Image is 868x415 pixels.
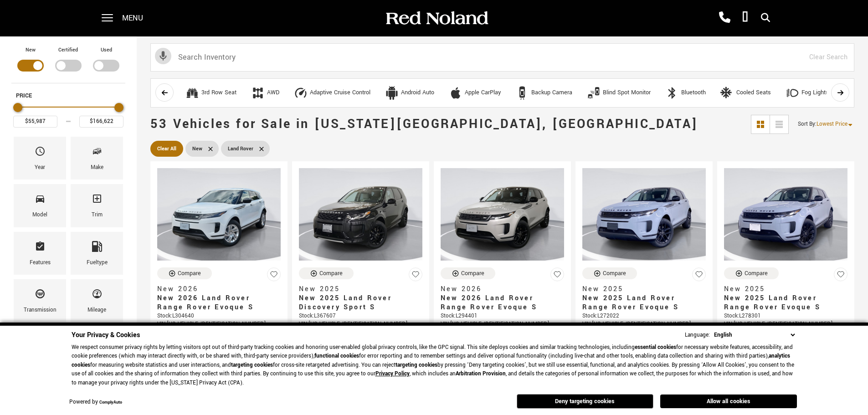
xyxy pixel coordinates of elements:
[32,210,47,220] div: Model
[87,258,108,268] div: Fueltype
[299,320,422,328] div: VIN: [US_VEHICLE_IDENTIFICATION_NUMBER]
[781,83,834,102] button: Fog LightsFog Lights
[582,294,699,312] span: New 2025 Land Rover Range Rover Evoque S
[550,267,564,285] button: Save Vehicle
[692,267,706,285] button: Save Vehicle
[92,210,103,220] div: Trim
[582,285,699,294] span: New 2025
[720,86,734,100] div: Cooled Seats
[289,83,375,102] button: Adaptive Cruise ControlAdaptive Cruise Control
[515,86,529,100] div: Backup Camera
[299,285,416,294] span: New 2025
[456,370,506,378] strong: Arbitration Provision
[724,267,779,279] button: Compare Vehicle
[409,267,422,285] button: Save Vehicle
[11,46,125,83] div: Filter by Vehicle Type
[91,163,103,173] div: Make
[14,279,66,322] div: TransmissionTransmission
[441,294,557,312] span: New 2026 Land Rover Range Rover Evoque S
[231,361,273,369] strong: targeting cookies
[71,184,123,227] div: TrimTrim
[660,83,711,102] button: BluetoothBluetooth
[13,116,57,128] input: Minimum
[101,46,112,55] label: Used
[13,103,22,112] div: Minimum Price
[267,89,279,97] div: AWD
[157,285,281,312] a: New 2026New 2026 Land Rover Range Rover Evoque S
[441,267,495,279] button: Compare Vehicle
[267,267,281,285] button: Save Vehicle
[444,83,506,102] button: Apple CarPlayApple CarPlay
[24,305,56,315] div: Transmission
[715,83,776,102] button: Cooled SeatsCooled Seats
[786,86,799,100] div: Fog Lights
[114,103,123,112] div: Maximum Price
[831,83,849,102] button: scroll right
[180,83,241,102] button: 3rd Row Seat3rd Row Seat
[531,89,572,97] div: Backup Camera
[798,120,817,128] span: Sort By :
[745,269,768,277] div: Compare
[660,395,797,408] button: Allow all cookies
[461,269,484,277] div: Compare
[246,83,284,102] button: AWDAWD
[87,305,106,315] div: Mileage
[817,120,847,128] span: Lowest Price
[441,312,564,320] div: Stock : L294401
[92,191,103,210] span: Trim
[834,267,847,285] button: Save Vehicle
[314,352,359,360] strong: functional cookies
[71,137,123,179] div: MakeMake
[395,361,437,369] strong: targeting cookies
[582,168,706,261] img: 2025 Land Rover Range Rover Evoque S
[150,43,854,72] input: Search Inventory
[299,267,354,279] button: Compare Vehicle
[71,232,123,275] div: FueltypeFueltype
[35,286,46,305] span: Transmission
[150,115,698,133] span: 53 Vehicles for Sale in [US_STATE][GEOGRAPHIC_DATA], [GEOGRAPHIC_DATA]
[685,332,710,338] div: Language:
[441,320,564,328] div: VIN: [US_VEHICLE_IDENTIFICATION_NUMBER]
[517,394,653,409] button: Deny targeting cookies
[724,285,841,294] span: New 2025
[157,320,281,328] div: VIN: [US_VEHICLE_IDENTIFICATION_NUMBER]
[299,168,422,261] img: 2025 Land Rover Discovery Sport S
[665,86,679,100] div: Bluetooth
[35,163,45,173] div: Year
[384,10,489,26] img: Red Noland Auto Group
[724,168,847,261] img: 2025 Land Rover Range Rover Evoque S
[35,239,46,258] span: Features
[724,294,841,312] span: New 2025 Land Rover Range Rover Evoque S
[26,46,36,55] label: New
[465,89,501,97] div: Apple CarPlay
[319,269,343,277] div: Compare
[16,92,121,100] h5: Price
[157,312,281,320] div: Stock : L304640
[71,279,123,322] div: MileageMileage
[736,89,771,97] div: Cooled Seats
[157,168,281,261] img: 2026 Land Rover Range Rover Evoque S
[157,143,176,154] span: Clear All
[582,285,706,312] a: New 2025New 2025 Land Rover Range Rover Evoque S
[441,285,564,312] a: New 2026New 2026 Land Rover Range Rover Evoque S
[157,267,212,279] button: Compare Vehicle
[310,89,370,97] div: Adaptive Cruise Control
[155,83,174,102] button: scroll left
[157,294,274,312] span: New 2026 Land Rover Range Rover Evoque S
[14,232,66,275] div: FeaturesFeatures
[724,312,847,320] div: Stock : L278301
[185,86,199,100] div: 3rd Row Seat
[582,312,706,320] div: Stock : L272022
[228,143,253,154] span: Land Rover
[724,285,847,312] a: New 2025New 2025 Land Rover Range Rover Evoque S
[192,143,202,154] span: New
[582,267,637,279] button: Compare Vehicle
[582,320,706,328] div: VIN: [US_VEHICLE_IDENTIFICATION_NUMBER]
[801,89,829,97] div: Fog Lights
[375,370,410,378] a: Privacy Policy
[635,343,676,351] strong: essential cookies
[201,89,236,97] div: 3rd Row Seat
[72,352,790,369] strong: analytics cookies
[385,86,399,100] div: Android Auto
